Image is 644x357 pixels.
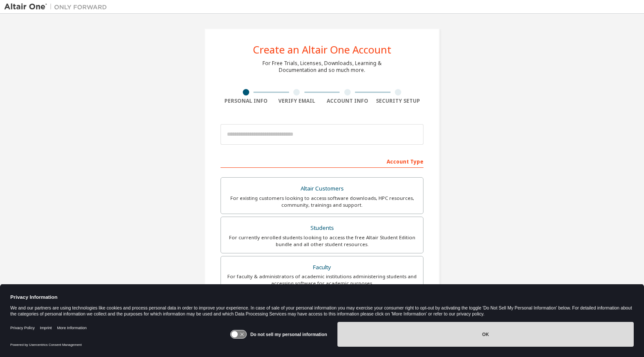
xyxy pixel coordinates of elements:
[226,234,418,248] div: For currently enrolled students looking to access the free Altair Student Edition bundle and all ...
[262,60,382,74] div: For Free Trials, Licenses, Downloads, Learning & Documentation and so much more.
[226,273,418,287] div: For faculty & administrators of academic institutions administering students and accessing softwa...
[4,3,111,11] img: Altair One
[226,222,418,234] div: Students
[226,195,418,208] div: For existing customers looking to access software downloads, HPC resources, community, trainings ...
[221,154,423,168] div: Account Type
[226,183,418,195] div: Altair Customers
[271,98,322,104] div: Verify Email
[253,45,391,55] div: Create an Altair One Account
[373,98,424,104] div: Security Setup
[226,262,418,274] div: Faculty
[322,98,373,104] div: Account Info
[221,98,271,104] div: Personal Info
